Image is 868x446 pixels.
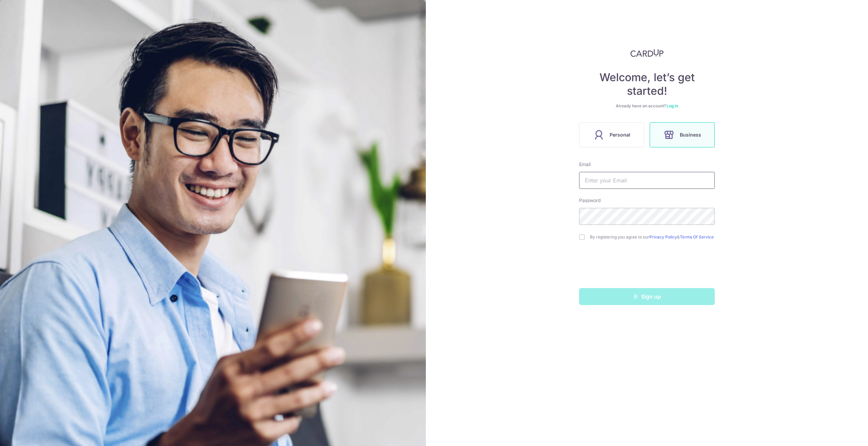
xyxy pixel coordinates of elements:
[576,122,647,147] a: Personal
[590,234,715,240] label: By registering you agree to our &
[647,122,717,147] a: Business
[610,131,630,139] span: Personal
[680,234,714,239] a: Terms Of Service
[579,172,715,189] input: Enter your Email
[579,71,715,98] h4: Welcome, let’s get started!
[595,253,698,280] iframe: reCAPTCHA
[680,131,701,139] span: Business
[579,103,715,109] div: Already have an account?
[630,49,664,57] img: CardUp Logo
[579,161,591,168] label: Email
[667,103,678,108] a: Log in
[649,234,677,239] a: Privacy Policy
[579,197,601,204] label: Password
